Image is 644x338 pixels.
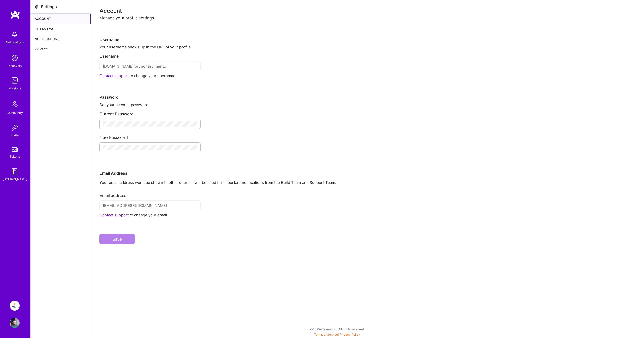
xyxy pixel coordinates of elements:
img: guide book [10,166,20,176]
a: User Avatar [8,318,21,328]
img: discovery [10,53,20,63]
span: | [314,333,360,336]
div: Notifications [6,39,24,45]
div: Password [99,78,636,100]
div: Email address [99,189,636,198]
img: User Avatar [10,318,20,328]
img: Community [9,98,21,110]
a: Terms of Service [314,333,338,336]
div: to change your email [99,212,636,218]
img: teamwork [10,75,20,86]
div: Username [99,21,636,42]
img: logo [10,10,20,19]
div: Community [7,110,23,115]
button: Save [99,234,135,244]
div: Username [99,50,636,59]
div: Current Password [99,107,636,117]
div: Settings [41,4,57,9]
div: Set your account password. [99,102,636,107]
div: Discovery [8,63,22,68]
div: Tokens [10,154,20,159]
div: Privacy [31,44,91,54]
img: Syndio: CCA Workflow Orchestration Migration [10,301,20,311]
div: Account [31,14,91,24]
a: Syndio: CCA Workflow Orchestration Migration [8,301,21,311]
a: Privacy Policy [340,333,360,336]
a: Contact support [99,213,129,217]
div: Manage your profile settings. [99,15,636,21]
div: Notifications [31,34,91,44]
div: Account [99,8,636,13]
img: bell [10,29,20,39]
img: tokens [12,147,18,152]
img: Invite [10,123,20,133]
div: Your username shows up in the URL of your profile. [99,44,636,50]
i: icon Settings [35,5,39,9]
div: [DOMAIN_NAME] [3,176,27,182]
p: Your email address won’t be shown to other users, it will be used for important notifications fro... [99,180,636,185]
div: Email Address [99,154,636,176]
div: New Password [99,131,636,140]
a: Contact support [99,73,129,78]
div: Missions [9,86,21,91]
div: to change your username [99,73,636,78]
div: Interviews [31,24,91,34]
div: © 2025 ATeams Inc., All rights reserved. [30,323,644,335]
div: Invite [11,133,19,138]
